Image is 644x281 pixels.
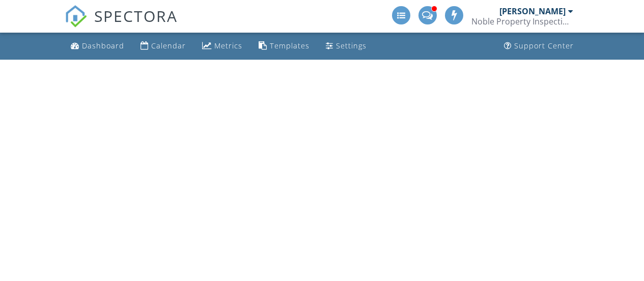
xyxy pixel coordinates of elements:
a: SPECTORA [65,14,178,35]
div: Dashboard [82,41,124,50]
div: Metrics [214,41,242,50]
div: Settings [336,41,367,50]
div: Support Center [514,41,574,50]
img: The Best Home Inspection Software - Spectora [65,5,87,28]
div: Templates [270,41,310,50]
span: SPECTORA [94,5,178,27]
div: Calendar [151,41,186,50]
a: Settings [322,37,371,56]
a: Dashboard [67,37,128,56]
a: Metrics [198,37,246,56]
a: Support Center [500,37,578,56]
a: Calendar [136,37,190,56]
div: [PERSON_NAME] [499,6,566,16]
a: Templates [255,37,314,56]
div: Noble Property Inspections [471,16,573,27]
